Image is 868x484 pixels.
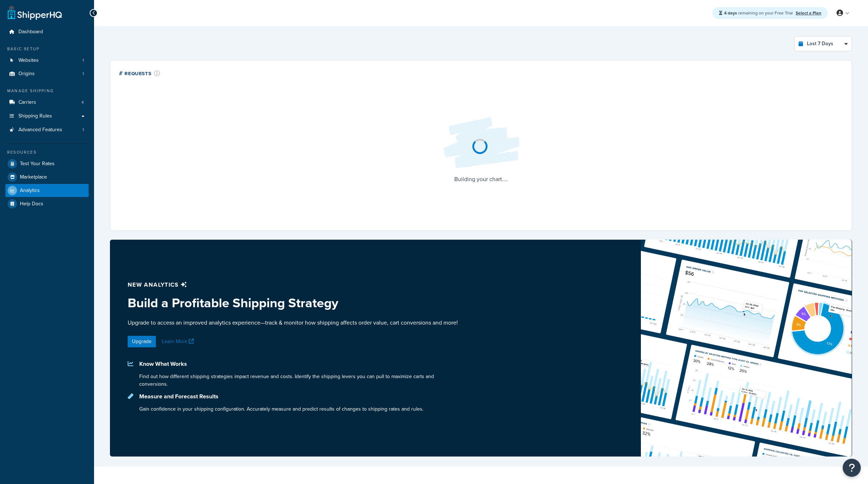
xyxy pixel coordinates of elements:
[724,10,794,16] span: remaining on your Free Trial
[5,149,89,155] div: Resources
[20,201,43,207] span: Help Docs
[20,174,47,180] span: Marketplace
[5,184,89,197] a: Analytics
[139,405,424,413] p: Gain confidence in your shipping configuration. Accurately measure and predict results of changes...
[18,99,36,106] span: Carriers
[18,127,62,133] span: Advanced Features
[796,10,821,16] a: Select a Plan
[5,96,89,109] a: Carriers4
[5,54,89,67] li: Websites
[438,174,524,184] p: Building your chart....
[139,391,424,402] p: Measure and Forecast Results
[5,88,89,94] div: Manage Shipping
[128,296,464,310] h3: Build a Profitable Shipping Strategy
[162,338,196,345] a: Learn More
[724,10,737,16] strong: 4 days
[18,113,52,119] span: Shipping Rules
[81,99,84,106] span: 4
[128,280,464,290] p: New analytics
[139,373,464,388] p: Find out how different shipping strategies impact revenue and costs. Identify the shipping levers...
[18,57,39,64] span: Websites
[82,127,84,133] span: 1
[82,71,84,77] span: 1
[5,25,89,39] a: Dashboard
[119,69,160,77] div: # Requests
[128,336,156,347] a: Upgrade
[139,359,464,369] p: Know What Works
[18,29,43,35] span: Dashboard
[82,57,84,64] span: 1
[5,123,89,137] li: Advanced Features
[5,54,89,67] a: Websites1
[438,111,524,174] img: Loading...
[5,67,89,81] a: Origins1
[5,46,89,52] div: Basic Setup
[843,459,861,477] button: Open Resource Center
[5,123,89,137] a: Advanced Features1
[18,71,35,77] span: Origins
[128,318,464,327] p: Upgrade to access an improved analytics experience—track & monitor how shipping affects order val...
[5,67,89,81] li: Origins
[5,171,89,184] a: Marketplace
[5,157,89,170] a: Test Your Rates
[20,161,55,167] span: Test Your Rates
[5,110,89,123] a: Shipping Rules
[20,188,40,194] span: Analytics
[5,96,89,109] li: Carriers
[5,197,89,210] a: Help Docs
